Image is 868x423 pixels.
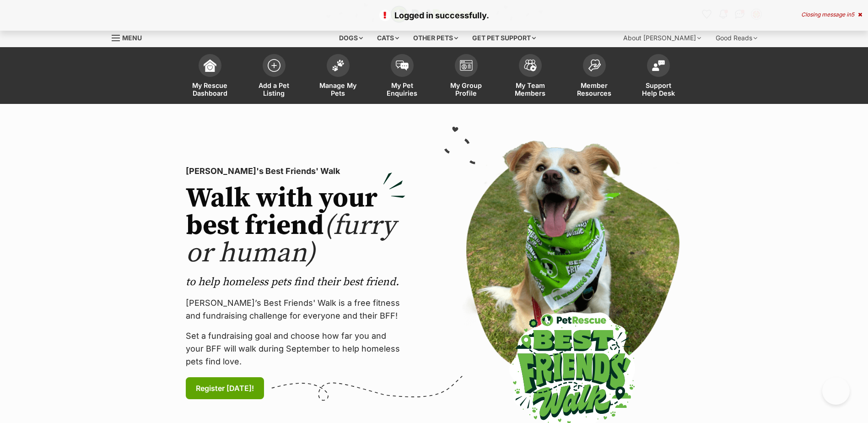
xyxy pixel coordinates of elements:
[186,209,396,271] span: (furry or human)
[186,165,405,178] p: [PERSON_NAME]'s Best Friends' Walk
[626,49,690,104] a: Support Help Desk
[186,185,405,267] h2: Walk with your best friend
[382,81,423,97] span: My Pet Enquiries
[178,49,242,104] a: My Rescue Dashboard
[446,81,487,97] span: My Group Profile
[466,29,542,47] div: Get pet support
[652,60,665,71] img: help-desk-icon-fdf02630f3aa405de69fd3d07c3f3aa587a6932b1a1747fa1d2bba05be0121f9.svg
[333,29,369,47] div: Dogs
[204,59,216,72] img: dashboard-icon-eb2f2d2d3e046f16d808141f083e7271f6b2e854fb5c12c21221c1fb7104beca.svg
[186,330,405,368] p: Set a fundraising goal and choose how far you and your BFF will walk during September to help hom...
[186,377,264,399] a: Register [DATE]!
[306,49,370,104] a: Manage My Pets
[574,81,615,97] span: Member Resources
[562,49,626,104] a: Member Resources
[524,60,537,71] img: team-members-icon-5396bd8760b3fe7c0b43da4ab00e1e3bb1a5d9ba89233759b79545d2d3fc5d0d.svg
[186,275,405,289] p: to help homeless pets find their best friend.
[370,49,434,104] a: My Pet Enquiries
[407,29,464,47] div: Other pets
[617,29,707,47] div: About [PERSON_NAME]
[186,297,405,322] p: [PERSON_NAME]’s Best Friends' Walk is a free fitness and fundraising challenge for everyone and t...
[709,29,764,47] div: Good Reads
[822,377,850,405] iframe: Help Scout Beacon - Open
[189,81,231,97] span: My Rescue Dashboard
[242,49,306,104] a: Add a Pet Listing
[396,60,409,70] img: pet-enquiries-icon-7e3ad2cf08bfb03b45e93fb7055b45f3efa6380592205ae92323e6603595dc1f.svg
[434,49,498,104] a: My Group Profile
[638,81,679,97] span: Support Help Desk
[253,81,295,97] span: Add a Pet Listing
[588,59,601,71] img: member-resources-icon-8e73f808a243e03378d46382f2149f9095a855e16c252ad45f914b54edf8863c.svg
[510,81,551,97] span: My Team Members
[196,383,254,394] span: Register [DATE]!
[371,29,405,47] div: Cats
[122,34,142,42] span: Menu
[460,60,473,71] img: group-profile-icon-3fa3cf56718a62981997c0bc7e787c4b2cf8bcc04b72c1350f741eb67cf2f40e.svg
[268,59,280,72] img: add-pet-listing-icon-0afa8454b4691262ce3f59096e99ab1cd57d4a30225e0717b998d2c9b9846f56.svg
[498,49,562,104] a: My Team Members
[112,29,148,45] a: Menu
[332,60,345,71] img: manage-my-pets-icon-02211641906a0b7f246fdf0571729dbe1e7629f14944591b6c1af311fb30b64b.svg
[318,81,359,97] span: Manage My Pets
